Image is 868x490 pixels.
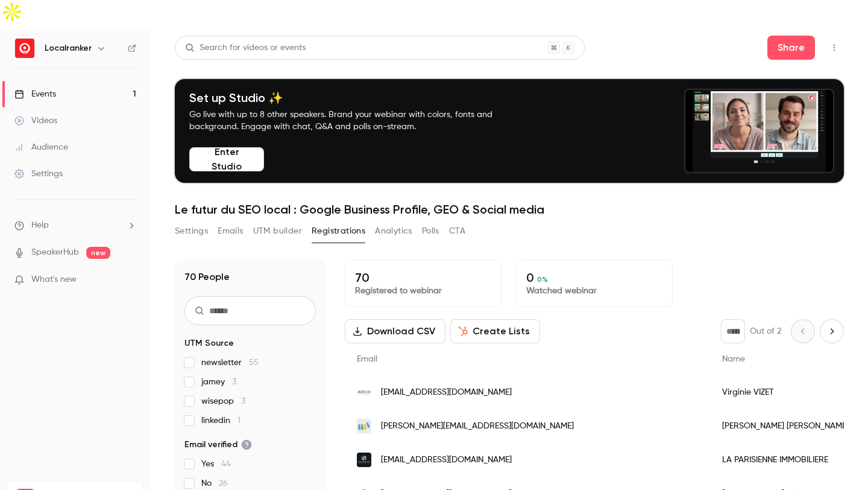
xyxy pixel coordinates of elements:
[357,453,371,467] img: laparisienneimmobiliere.fr
[201,395,245,407] span: wisepop
[175,202,844,217] h1: Le futur du SEO local : Google Business Profile, GEO & Social media
[381,454,512,466] span: [EMAIL_ADDRESS][DOMAIN_NAME]
[710,375,861,409] div: Virginie VIZET
[232,378,236,386] span: 3
[241,397,245,406] span: 3
[201,477,228,489] span: No
[184,270,230,284] h1: 70 People
[449,221,465,241] button: CTA
[750,325,781,337] p: Out of 2
[86,247,110,259] span: new
[31,273,77,286] span: What's new
[357,355,377,363] span: Email
[184,439,252,451] span: Email verified
[526,270,662,285] p: 0
[218,221,243,241] button: Emails
[14,219,136,232] li: help-dropdown-opener
[201,458,231,470] span: Yes
[14,168,63,180] div: Settings
[249,358,259,367] span: 55
[189,147,264,171] button: Enter Studio
[185,42,306,54] div: Search for videos or events
[355,285,491,297] p: Registered to webinar
[45,42,92,54] h6: Localranker
[219,479,228,488] span: 26
[189,91,521,105] h4: Set up Studio ✨
[526,285,662,297] p: Watched webinar
[31,219,49,232] span: Help
[189,109,521,133] p: Go live with up to 8 other speakers. Brand your webinar with colors, fonts and background. Engage...
[710,443,861,477] div: LA PARISIENNE IMMOBILIERE
[357,419,371,433] img: adsearchmedia.ca
[201,376,236,388] span: jamey
[312,221,365,241] button: Registrations
[14,115,57,127] div: Videos
[820,319,844,343] button: Next page
[253,221,302,241] button: UTM builder
[14,141,68,153] div: Audience
[422,221,439,241] button: Polls
[201,357,259,369] span: newsletter
[201,415,241,427] span: linkedin
[355,270,491,285] p: 70
[375,221,412,241] button: Analytics
[767,36,815,60] button: Share
[357,385,371,399] img: adecia.fr
[381,420,574,433] span: [PERSON_NAME][EMAIL_ADDRESS][DOMAIN_NAME]
[710,409,861,443] div: [PERSON_NAME] [PERSON_NAME]
[722,355,745,363] span: Name
[184,337,234,349] span: UTM Source
[221,460,231,468] span: 44
[175,221,208,241] button: Settings
[31,246,79,259] a: SpeakerHub
[14,88,56,100] div: Events
[345,319,445,343] button: Download CSV
[537,275,548,284] span: 0 %
[381,386,512,399] span: [EMAIL_ADDRESS][DOMAIN_NAME]
[15,39,34,58] img: Localranker
[237,416,241,425] span: 1
[450,319,540,343] button: Create Lists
